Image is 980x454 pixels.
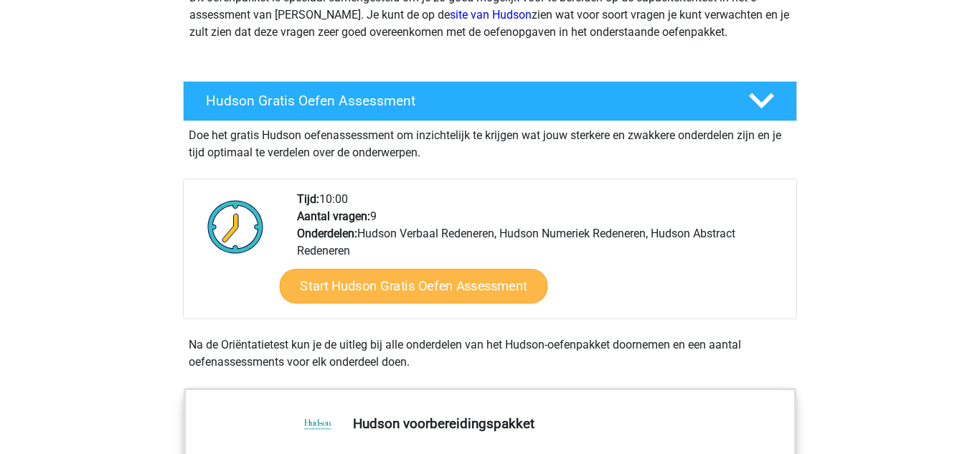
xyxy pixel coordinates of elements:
[297,192,319,206] b: Tijd:
[206,93,725,109] h4: Hudson Gratis Oefen Assessment
[177,81,803,121] a: Hudson Gratis Oefen Assessment
[286,191,796,318] div: 10:00 9 Hudson Verbaal Redeneren, Hudson Numeriek Redeneren, Hudson Abstract Redeneren
[297,227,357,240] b: Onderdelen:
[183,336,797,371] div: Na de Oriëntatietest kun je de uitleg bij alle onderdelen van het Hudson-oefenpakket doornemen en...
[280,269,548,303] a: Start Hudson Gratis Oefen Assessment
[450,8,532,22] a: site van Hudson
[183,121,797,161] div: Doe het gratis Hudson oefenassessment om inzichtelijk te krijgen wat jouw sterkere en zwakkere on...
[297,209,370,223] b: Aantal vragen:
[199,191,272,263] img: Klok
